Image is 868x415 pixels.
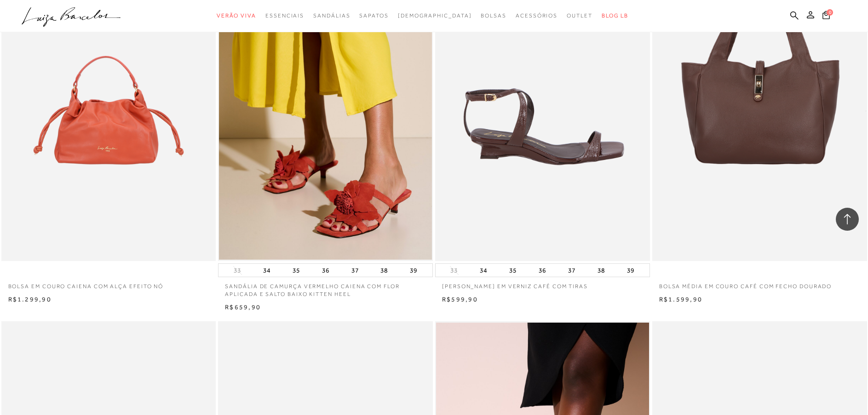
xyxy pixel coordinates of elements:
span: Essenciais [265,12,304,19]
button: 36 [319,264,332,277]
button: 34 [260,264,273,277]
button: 38 [595,264,608,277]
span: Sapatos [359,12,388,19]
span: Verão Viva [217,12,256,19]
a: BOLSA EM COURO CAIENA COM ALÇA EFEITO NÓ [1,277,216,290]
span: 0 [827,9,833,16]
a: noSubCategoriesText [567,7,592,24]
span: Bolsas [481,12,506,19]
button: 35 [506,264,519,277]
button: 33 [231,266,244,275]
a: BLOG LB [602,7,628,24]
a: BOLSA MÉDIA EM COURO CAFÉ COM FECHO DOURADO [652,277,867,290]
span: R$659,90 [225,303,261,311]
button: 37 [565,264,578,277]
span: [DEMOGRAPHIC_DATA] [398,12,472,19]
button: 38 [378,264,391,277]
a: noSubCategoriesText [398,7,472,24]
button: 37 [349,264,362,277]
a: noSubCategoriesText [481,7,506,24]
button: 0 [820,10,833,23]
button: 33 [448,266,460,275]
a: noSubCategoriesText [359,7,388,24]
span: R$1.599,90 [659,296,702,303]
button: 36 [536,264,549,277]
span: BLOG LB [602,12,628,19]
a: [PERSON_NAME] EM VERNIZ CAFÉ COM TIRAS [435,277,650,290]
span: Sandálias [313,12,350,19]
a: noSubCategoriesText [313,7,350,24]
button: 35 [290,264,303,277]
span: R$599,90 [442,296,478,303]
span: Outlet [567,12,592,19]
button: 34 [477,264,490,277]
span: Acessórios [516,12,558,19]
a: SANDÁLIA DE CAMURÇA VERMELHO CAIENA COM FLOR APLICADA E SALTO BAIXO KITTEN HEEL [218,277,433,298]
a: noSubCategoriesText [516,7,558,24]
button: 39 [624,264,637,277]
a: noSubCategoriesText [265,7,304,24]
a: noSubCategoriesText [217,7,256,24]
button: 39 [407,264,420,277]
span: R$1.299,90 [8,296,52,303]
